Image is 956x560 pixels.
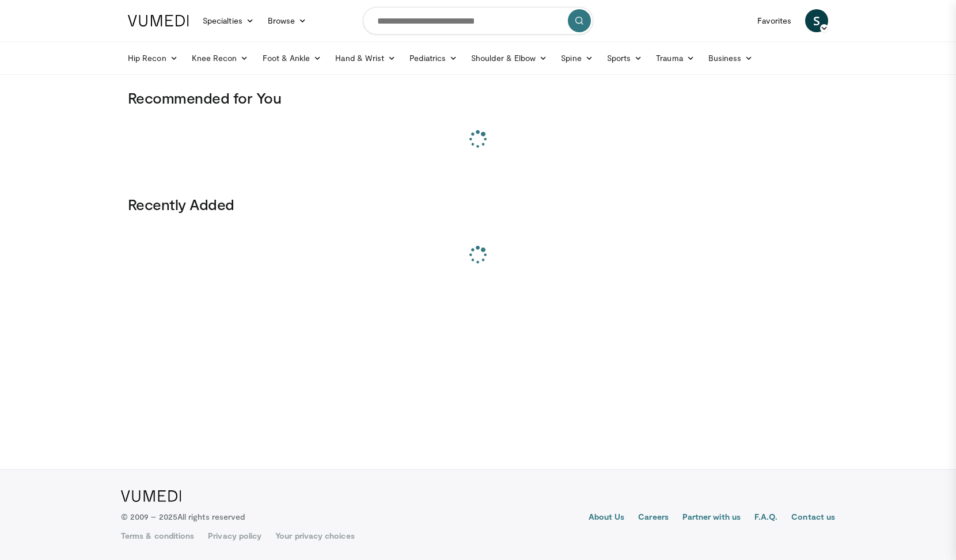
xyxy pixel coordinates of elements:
[121,530,194,542] a: Terms & conditions
[128,15,189,26] img: VuMedi Logo
[363,7,593,35] input: Search topics, interventions
[121,47,185,70] a: Hip Recon
[256,47,329,70] a: Foot & Ankle
[196,9,261,32] a: Specialties
[128,89,828,107] h3: Recommended for You
[754,511,777,525] a: F.A.Q.
[128,195,828,214] h3: Recently Added
[177,512,245,521] span: All rights reserved
[750,9,798,32] a: Favorites
[791,511,835,525] a: Contact us
[638,511,669,525] a: Careers
[600,47,650,70] a: Sports
[185,47,256,70] a: Knee Recon
[589,511,625,525] a: About Us
[275,530,354,542] a: Your privacy choices
[121,490,181,502] img: VuMedi Logo
[649,47,701,70] a: Trauma
[701,47,760,70] a: Business
[554,47,600,70] a: Spine
[121,511,245,523] p: © 2009 – 2025
[682,511,741,525] a: Partner with us
[328,47,403,70] a: Hand & Wrist
[261,9,314,32] a: Browse
[464,47,554,70] a: Shoulder & Elbow
[805,9,828,32] a: S
[403,47,464,70] a: Pediatrics
[208,530,261,542] a: Privacy policy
